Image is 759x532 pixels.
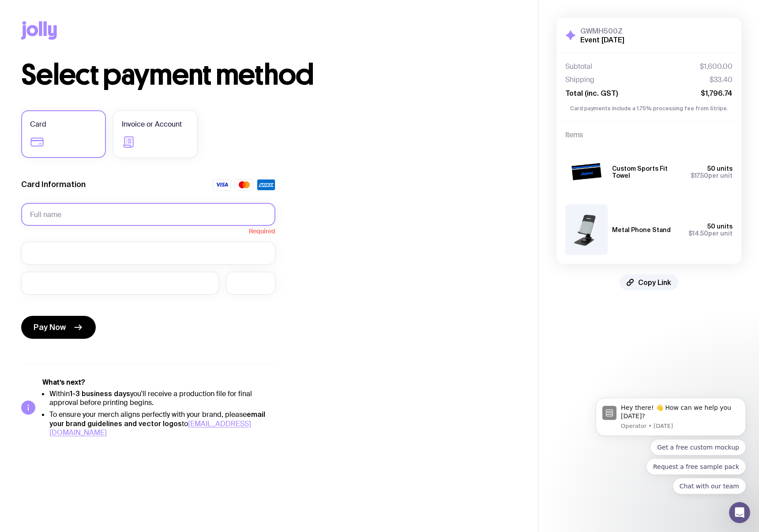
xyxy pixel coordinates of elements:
[21,179,86,190] label: Card Information
[707,223,733,230] span: 50 units
[620,274,678,290] button: Copy Link
[565,89,618,97] span: Total (inc. GST)
[42,378,275,387] h5: What’s next?
[612,226,671,233] h3: Metal Phone Stand
[49,389,275,407] li: Within you'll receive a production file for final approval before printing begins.
[21,316,96,339] button: Pay Now
[638,278,671,287] span: Copy Link
[30,279,210,287] iframe: Secure expiration date input frame
[565,131,733,139] h4: Items
[580,35,624,44] h2: Event [DATE]
[707,165,733,172] span: 50 units
[122,119,182,130] span: Invoice or Account
[580,26,624,35] h3: GWMH500Z
[691,172,708,179] span: $17.50
[49,410,275,437] li: To ensure your merch aligns perfectly with your brand, please to
[688,230,733,237] span: per unit
[34,322,66,333] span: Pay Now
[21,203,275,226] input: Full name
[700,62,733,71] span: $1,600.00
[70,390,130,397] strong: 1-3 business days
[691,172,733,179] span: per unit
[729,502,750,523] iframe: Intercom live chat
[21,61,517,89] h1: Select payment method
[235,279,267,287] iframe: Secure CVC input frame
[701,89,733,97] span: $1,796.74
[49,410,265,427] strong: email your brand guidelines and vector logos
[30,119,46,130] span: Card
[21,226,275,235] span: Required
[565,75,594,84] span: Shipping
[565,62,592,71] span: Subtotal
[582,390,759,499] iframe: Intercom notifications message
[612,165,684,179] h3: Custom Sports Fit Towel
[688,230,708,237] span: $14.50
[565,105,733,112] p: Card payments include a 1.75% processing fee from Stripe.
[49,419,251,437] a: [EMAIL_ADDRESS][DOMAIN_NAME]
[30,249,267,257] iframe: Secure card number input frame
[710,75,733,84] span: $33.40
